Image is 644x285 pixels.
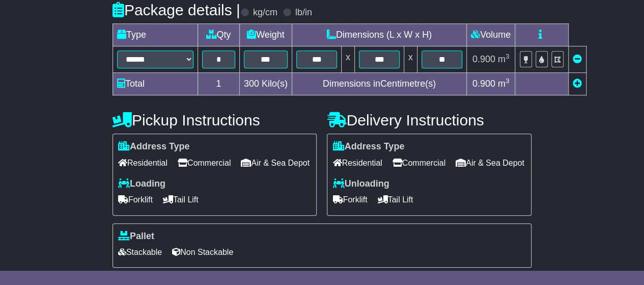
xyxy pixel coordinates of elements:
span: Commercial [393,155,445,171]
h4: Package details | [113,2,240,18]
td: x [404,46,417,73]
td: Type [113,24,198,46]
h4: Pickup Instructions [113,112,317,128]
label: kg/cm [253,7,277,18]
label: Unloading [332,178,389,190]
sup: 3 [506,77,510,85]
label: Address Type [118,141,190,152]
span: Residential [118,155,167,171]
span: Air & Sea Depot [456,155,524,171]
span: m [498,79,510,89]
span: Tail Lift [377,192,413,208]
td: Dimensions (L x W x H) [292,24,466,46]
h4: Delivery Instructions [327,112,531,128]
span: Commercial [178,155,231,171]
td: Volume [466,24,515,46]
td: x [341,46,354,73]
span: 300 [244,79,259,89]
label: Address Type [332,141,404,152]
a: Add new item [573,79,582,89]
span: Non Stackable [172,244,233,260]
label: Pallet [118,231,154,242]
td: Kilo(s) [239,73,292,95]
td: Weight [239,24,292,46]
sup: 3 [506,53,510,60]
span: Residential [332,155,382,171]
span: Stackable [118,244,162,260]
td: 1 [198,73,239,95]
td: Total [113,73,198,95]
span: 0.900 [472,54,495,64]
span: m [498,54,510,64]
span: 0.900 [472,79,495,89]
label: Loading [118,178,165,190]
span: Forklift [118,192,153,208]
td: Dimensions in Centimetre(s) [292,73,466,95]
span: Air & Sea Depot [241,155,310,171]
td: Qty [198,24,239,46]
a: Remove this item [573,54,582,64]
span: Tail Lift [163,192,199,208]
span: Forklift [332,192,367,208]
label: lb/in [295,7,312,18]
